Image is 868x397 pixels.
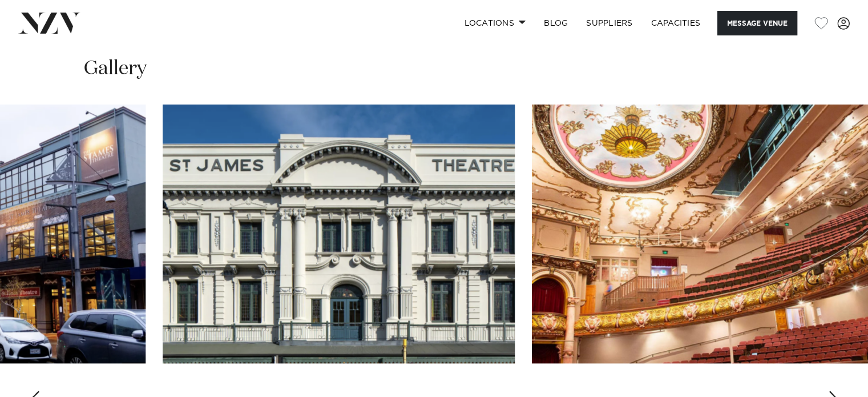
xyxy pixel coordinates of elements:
a: Locations [455,11,535,35]
swiper-slide: 2 / 9 [163,105,515,363]
h2: Gallery [84,56,147,82]
button: Message Venue [717,11,797,35]
a: SUPPLIERS [577,11,641,35]
a: BLOG [535,11,577,35]
a: Capacities [642,11,710,35]
img: nzv-logo.png [18,13,80,33]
